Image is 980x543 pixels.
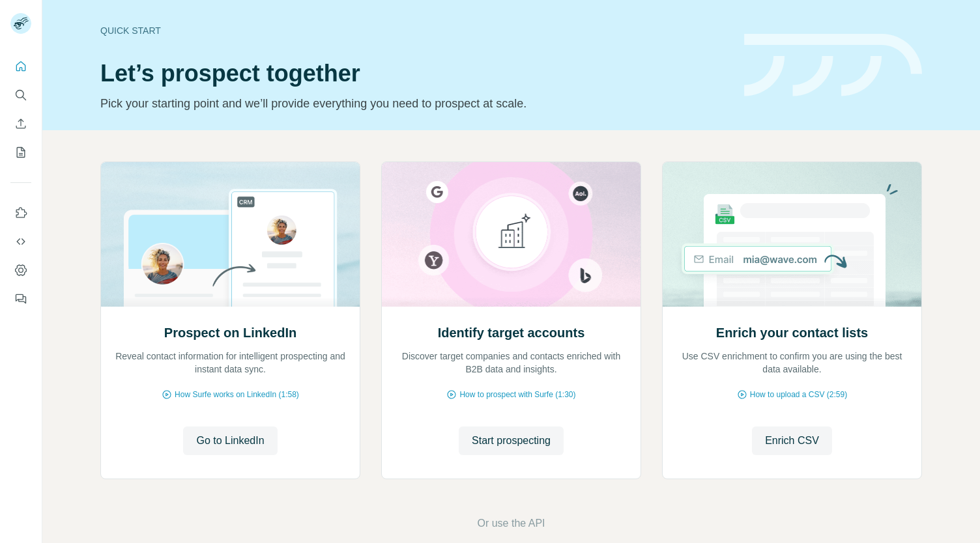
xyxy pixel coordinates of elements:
span: How Surfe works on LinkedIn (1:58) [175,389,299,400]
img: Enrich your contact lists [662,162,922,307]
h2: Identify target accounts [438,324,585,342]
button: Or use the API [477,516,545,531]
button: Use Surfe API [10,230,31,253]
span: Enrich CSV [765,433,819,449]
h1: Let’s prospect together [100,61,728,87]
button: Go to LinkedIn [183,426,277,455]
img: Prospect on LinkedIn [100,162,360,307]
button: Enrich CSV [10,112,31,135]
button: Enrich CSV [752,426,832,455]
span: Go to LinkedIn [196,433,264,449]
button: My lists [10,141,31,164]
button: Start prospecting [459,426,564,455]
button: Use Surfe on LinkedIn [10,201,31,225]
p: Pick your starting point and we’ll provide everything you need to prospect at scale. [100,94,728,113]
h2: Prospect on LinkedIn [164,324,296,342]
span: Start prospecting [472,433,551,449]
h2: Enrich your contact lists [716,324,868,342]
span: How to upload a CSV (2:59) [750,389,847,400]
button: Dashboard [10,258,31,282]
div: Quick start [100,24,728,37]
p: Use CSV enrichment to confirm you are using the best data available. [676,350,908,376]
button: Search [10,83,31,107]
img: Identify target accounts [381,162,641,307]
button: Feedback [10,287,31,311]
button: Quick start [10,55,31,78]
img: banner [744,34,922,97]
span: How to prospect with Surfe (1:30) [459,389,575,400]
p: Discover target companies and contacts enriched with B2B data and insights. [395,350,627,376]
p: Reveal contact information for intelligent prospecting and instant data sync. [114,350,347,376]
